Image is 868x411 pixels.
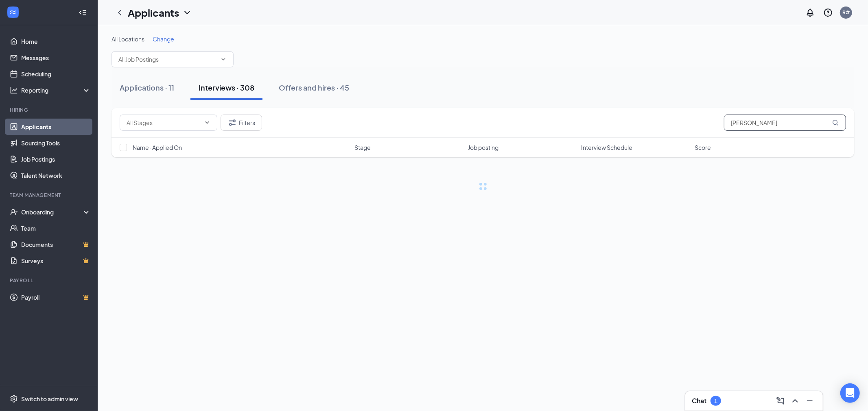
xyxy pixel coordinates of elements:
div: Interviews · 308 [199,82,254,93]
svg: MagnifyingGlass [832,119,839,126]
h3: Chat [692,396,706,405]
svg: QuestionInfo [823,8,833,17]
a: PayrollCrown [21,289,91,305]
input: All Job Postings [118,55,217,64]
a: DocumentsCrown [21,236,91,253]
a: Job Postings [21,151,91,167]
span: Interview Schedule [581,143,632,151]
a: Sourcing Tools [21,135,91,151]
h1: Applicants [128,6,179,19]
button: Minimize [803,394,816,407]
svg: ChevronDown [220,56,227,63]
svg: ChevronDown [204,119,210,126]
button: ChevronUp [789,394,802,407]
svg: ChevronUp [790,396,800,406]
a: Team [21,220,91,236]
div: Switch to admin view [21,395,78,403]
svg: Analysis [10,86,18,94]
svg: Collapse [79,9,87,17]
div: Applications · 11 [120,82,174,93]
span: Job posting [468,143,498,151]
svg: UserCheck [10,208,18,216]
div: Open Intercom Messenger [840,383,860,403]
button: Filter Filters [221,115,262,131]
svg: WorkstreamLogo [9,8,17,16]
a: Messages [21,50,91,66]
span: Change [153,35,174,43]
div: R# [842,9,850,16]
a: Applicants [21,119,91,135]
svg: Filter [227,118,237,128]
svg: Minimize [805,396,815,406]
a: SurveysCrown [21,253,91,269]
div: Team Management [10,192,89,199]
input: Search in interviews [724,115,846,131]
a: Scheduling [21,66,91,82]
svg: ChevronLeft [115,8,125,17]
span: Score [695,143,711,151]
div: Offers and hires · 45 [279,82,349,93]
span: Name · Applied On [133,143,182,151]
svg: Settings [10,395,18,403]
div: Payroll [10,277,89,284]
svg: ChevronDown [182,8,192,17]
div: Onboarding [21,208,84,216]
svg: Notifications [805,8,815,17]
a: Talent Network [21,167,91,184]
svg: ComposeMessage [776,396,785,406]
span: Stage [354,143,371,151]
div: Hiring [10,106,89,113]
button: ComposeMessage [774,394,787,407]
a: Home [21,33,91,50]
input: All Stages [127,118,201,127]
div: Reporting [21,86,91,94]
span: All Locations [112,35,144,43]
div: 1 [714,398,717,405]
